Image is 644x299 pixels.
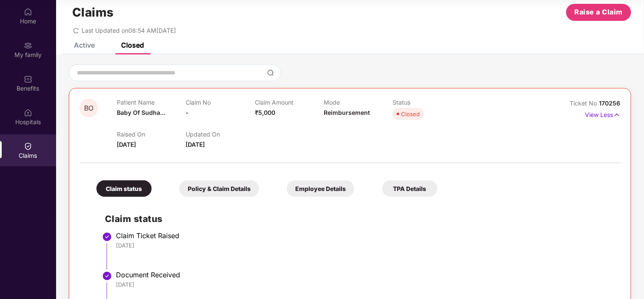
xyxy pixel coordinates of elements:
img: svg+xml;base64,PHN2ZyBpZD0iU2VhcmNoLTMyeDMyIiB4bWxucz0iaHR0cDovL3d3dy53My5vcmcvMjAwMC9zdmciIHdpZH... [267,69,274,76]
span: Last Updated on 08:54 AM[DATE] [82,27,176,34]
span: ₹5,000 [255,109,275,116]
div: Closed [121,41,144,49]
p: Raised On [117,131,186,138]
span: Reimbursement [324,109,370,116]
span: BO [84,105,93,112]
div: Claim Ticket Raised [116,231,612,240]
p: Claim No [186,99,255,106]
div: Document Received [116,271,612,279]
p: Status [393,99,461,106]
p: Claim Amount [255,99,324,106]
span: redo [73,27,79,34]
div: Employee Details [287,180,354,197]
span: [DATE] [117,141,136,148]
span: Ticket No [570,100,599,107]
img: svg+xml;base64,PHN2ZyBpZD0iU3RlcC1Eb25lLTMyeDMyIiB4bWxucz0iaHR0cDovL3d3dy53My5vcmcvMjAwMC9zdmciIH... [102,271,112,281]
p: Patient Name [117,99,186,106]
img: svg+xml;base64,PHN2ZyB3aWR0aD0iMjAiIGhlaWdodD0iMjAiIHZpZXdCb3g9IjAgMCAyMCAyMCIgZmlsbD0ibm9uZSIgeG... [24,41,32,50]
img: svg+xml;base64,PHN2ZyBpZD0iU3RlcC1Eb25lLTMyeDMyIiB4bWxucz0iaHR0cDovL3d3dy53My5vcmcvMjAwMC9zdmciIH... [102,232,112,242]
div: Closed [401,110,420,118]
p: Updated On [186,131,255,138]
div: Claim status [96,180,152,197]
div: [DATE] [116,242,612,249]
img: svg+xml;base64,PHN2ZyB4bWxucz0iaHR0cDovL3d3dy53My5vcmcvMjAwMC9zdmciIHdpZHRoPSIxNyIgaGVpZ2h0PSIxNy... [613,110,621,120]
p: Mode [324,99,393,106]
button: Raise a Claim [566,4,631,21]
span: Baby Of Sudha... [117,109,165,116]
img: svg+xml;base64,PHN2ZyBpZD0iSG9tZSIgeG1sbnM9Imh0dHA6Ly93d3cudzMub3JnLzIwMDAvc3ZnIiB3aWR0aD0iMjAiIG... [24,8,32,16]
span: [DATE] [186,141,205,148]
div: Policy & Claim Details [179,180,259,197]
p: View Less [585,108,621,120]
div: TPA Details [382,180,438,197]
span: Raise a Claim [575,7,623,17]
img: svg+xml;base64,PHN2ZyBpZD0iQmVuZWZpdHMiIHhtbG5zPSJodHRwOi8vd3d3LnczLm9yZy8yMDAwL3N2ZyIgd2lkdGg9Ij... [24,75,32,83]
div: Active [74,41,95,49]
div: [DATE] [116,281,612,288]
img: svg+xml;base64,PHN2ZyBpZD0iSG9zcGl0YWxzIiB4bWxucz0iaHR0cDovL3d3dy53My5vcmcvMjAwMC9zdmciIHdpZHRoPS... [24,108,32,117]
span: 170256 [599,100,621,107]
span: - [186,109,189,116]
img: svg+xml;base64,PHN2ZyBpZD0iQ2xhaW0iIHhtbG5zPSJodHRwOi8vd3d3LnczLm9yZy8yMDAwL3N2ZyIgd2lkdGg9IjIwIi... [24,142,32,151]
h2: Claim status [105,212,612,226]
h1: Claims [72,5,114,20]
